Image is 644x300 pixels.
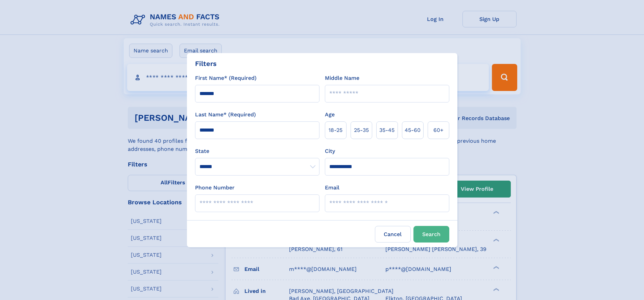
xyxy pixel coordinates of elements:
[325,184,339,192] label: Email
[195,184,235,192] label: Phone Number
[325,147,335,155] label: City
[195,59,217,69] div: Filters
[325,111,335,119] label: Age
[433,126,444,134] span: 60+
[195,74,257,82] label: First Name* (Required)
[325,74,359,82] label: Middle Name
[354,126,369,134] span: 25‑35
[195,147,319,155] label: State
[195,111,256,119] label: Last Name* (Required)
[375,226,411,243] label: Cancel
[329,126,342,134] span: 18‑25
[379,126,395,134] span: 35‑45
[413,226,449,243] button: Search
[405,126,421,134] span: 45‑60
